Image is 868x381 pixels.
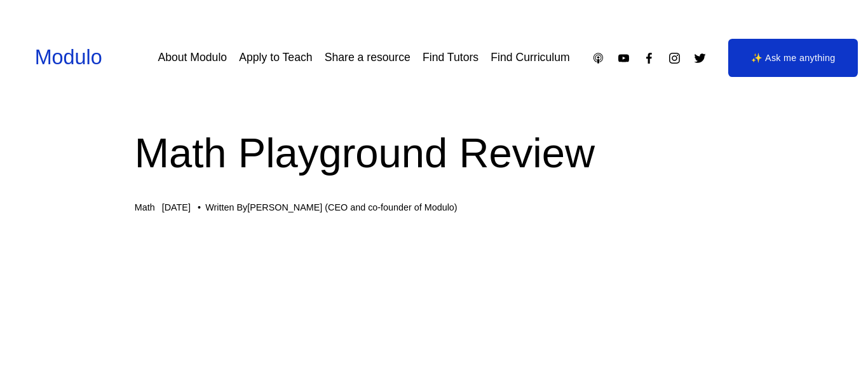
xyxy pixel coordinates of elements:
a: ✨ Ask me anything [728,39,858,77]
span: [DATE] [162,202,191,212]
a: Twitter [693,52,707,65]
a: Modulo [35,46,102,69]
a: Share a resource [325,46,410,69]
a: Facebook [642,52,656,65]
h1: Math Playground Review [135,124,734,182]
a: Math [135,202,155,212]
a: [PERSON_NAME] (CEO and co-founder of Modulo) [247,202,457,212]
a: Find Curriculum [491,46,569,69]
a: About Modulo [158,46,227,69]
a: Apply to Teach [239,46,312,69]
a: Apple Podcasts [592,52,605,65]
div: Written By [205,202,457,213]
a: Instagram [668,52,681,65]
a: Find Tutors [423,46,478,69]
a: YouTube [617,52,630,65]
